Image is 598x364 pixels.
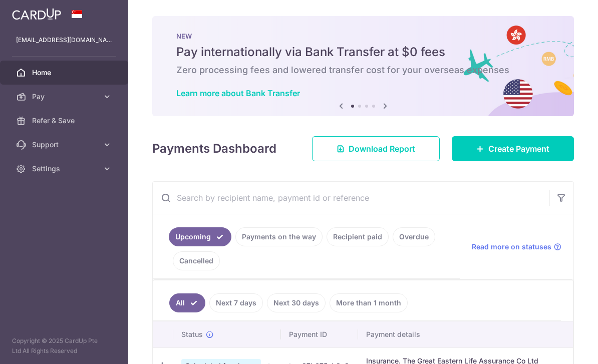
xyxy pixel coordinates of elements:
th: Payment details [358,321,581,347]
p: [EMAIL_ADDRESS][DOMAIN_NAME] [16,35,112,45]
img: CardUp [12,8,61,20]
a: All [169,293,205,312]
p: NEW [176,32,550,40]
a: Create Payment [452,136,574,161]
a: Learn more about Bank Transfer [176,88,300,98]
h6: Zero processing fees and lowered transfer cost for your overseas expenses [176,64,550,76]
a: More than 1 month [330,293,408,312]
th: Payment ID [281,321,358,347]
a: Read more on statuses [472,242,561,252]
span: Support [32,140,98,150]
a: Payments on the way [235,227,323,246]
h5: Pay internationally via Bank Transfer at $0 fees [176,44,550,60]
a: Upcoming [169,227,231,246]
span: Pay [32,92,98,102]
span: Create Payment [488,143,549,155]
span: Home [32,68,98,78]
span: Download Report [349,143,415,155]
h4: Payments Dashboard [152,140,276,158]
a: Next 30 days [267,293,326,312]
input: Search by recipient name, payment id or reference [153,182,549,214]
a: Download Report [312,136,440,161]
span: Read more on statuses [472,242,551,252]
img: Bank transfer banner [152,16,574,116]
a: Overdue [393,227,435,246]
span: Settings [32,164,98,174]
span: Refer & Save [32,116,98,126]
a: Recipient paid [327,227,389,246]
span: Status [181,329,203,339]
a: Cancelled [173,251,220,270]
a: Next 7 days [209,293,263,312]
